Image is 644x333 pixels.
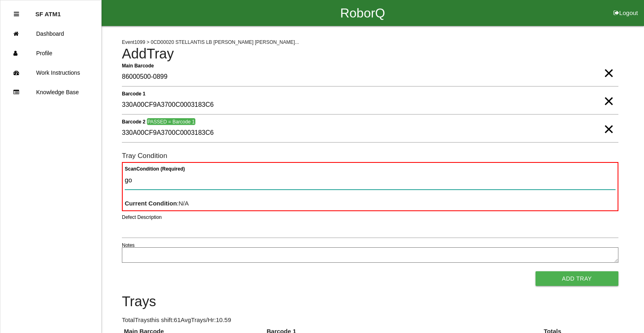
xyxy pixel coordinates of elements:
[122,119,145,124] b: Barcode 2
[0,82,101,102] a: Knowledge Base
[147,118,195,125] span: PASSED = Barcode 1
[125,200,189,207] span: : N/A
[603,113,614,129] span: Clear Input
[0,24,101,43] a: Dashboard
[125,200,177,207] b: Current Condition
[536,271,618,286] button: Add Tray
[122,294,618,309] h4: Trays
[603,57,614,73] span: Clear Input
[0,43,101,63] a: Profile
[35,4,61,17] p: SF ATM1
[122,63,154,68] b: Main Barcode
[122,68,618,86] input: Required
[125,166,185,172] b: Scan Condition (Required)
[0,63,101,82] a: Work Instructions
[122,316,618,325] p: Total Trays this shift: 61 Avg Trays /Hr: 10.59
[14,4,19,24] div: Close
[122,152,618,160] h6: Tray Condition
[122,46,618,62] h4: Add Tray
[122,242,134,249] label: Notes
[122,91,145,96] b: Barcode 1
[603,85,614,101] span: Clear Input
[122,39,299,45] span: Event 1099 > 0CD00020 STELLANTIS LB [PERSON_NAME] [PERSON_NAME]...
[122,214,162,221] label: Defect Description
